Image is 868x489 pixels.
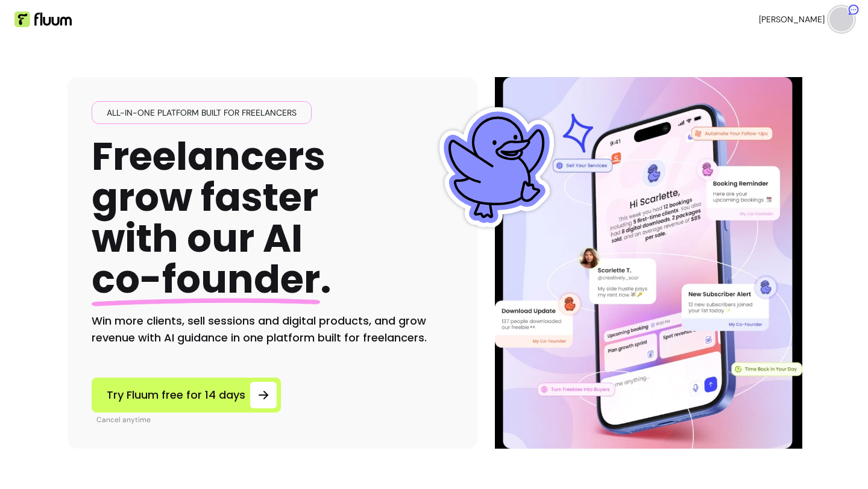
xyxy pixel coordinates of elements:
span: Try Fluum free for 14 days [107,387,245,403]
span: All-in-one platform built for freelancers [102,107,301,119]
span: [PERSON_NAME] [759,13,825,25]
p: Cancel anytime [96,415,281,425]
h1: Freelancers grow faster with our AI . [92,136,332,301]
img: Fluum Logo [14,11,72,27]
span: co-founder [92,252,320,306]
img: Illustration of Fluum AI Co-Founder on a smartphone, showing solo business performance insights s... [497,77,800,449]
img: Fluum Duck sticker [436,107,557,228]
button: avatar[PERSON_NAME] [759,7,854,31]
h2: Win more clients, sell sessions and digital products, and grow revenue with AI guidance in one pl... [92,313,453,346]
a: Try Fluum free for 14 days [92,378,281,413]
